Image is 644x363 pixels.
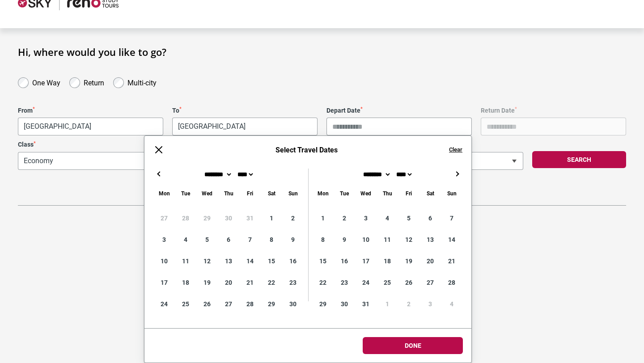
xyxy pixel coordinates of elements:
[419,293,441,315] div: 3
[377,188,398,198] div: Thursday
[398,229,419,250] div: 12
[312,207,334,229] div: 1
[312,250,334,272] div: 15
[239,229,261,250] div: 7
[334,293,355,315] div: 30
[532,151,626,168] button: Search
[398,272,419,293] div: 26
[282,207,304,229] div: 2
[196,272,218,293] div: 19
[239,250,261,272] div: 14
[153,207,175,229] div: 27
[261,250,282,272] div: 15
[18,118,163,135] span: Ho Chi Minh City, Vietnam
[173,146,440,154] h6: Select Travel Dates
[218,272,239,293] div: 20
[334,272,355,293] div: 23
[419,188,441,198] div: Saturday
[377,229,398,250] div: 11
[377,293,398,315] div: 1
[261,207,282,229] div: 1
[312,229,334,250] div: 8
[398,188,419,198] div: Friday
[441,207,462,229] div: 7
[282,188,304,198] div: Sunday
[239,188,261,198] div: Friday
[218,229,239,250] div: 6
[84,76,104,87] label: Return
[334,229,355,250] div: 9
[312,272,334,293] div: 22
[175,188,196,198] div: Tuesday
[449,146,462,154] button: Clear
[355,250,377,272] div: 17
[441,293,462,315] div: 4
[334,250,355,272] div: 16
[398,207,419,229] div: 5
[419,207,441,229] div: 6
[326,107,472,114] label: Depart Date
[218,207,239,229] div: 30
[355,272,377,293] div: 24
[196,229,218,250] div: 5
[153,293,175,315] div: 24
[282,250,304,272] div: 16
[355,188,377,198] div: Wednesday
[441,250,462,272] div: 21
[175,207,196,229] div: 28
[377,250,398,272] div: 18
[419,250,441,272] div: 20
[18,152,266,170] span: Economy
[312,188,334,198] div: Monday
[153,272,175,293] div: 17
[355,207,377,229] div: 3
[398,293,419,315] div: 2
[18,46,626,58] h1: Hi, where would you like to go?
[239,207,261,229] div: 31
[419,272,441,293] div: 27
[377,272,398,293] div: 25
[261,272,282,293] div: 22
[334,188,355,198] div: Tuesday
[377,207,398,229] div: 4
[363,337,463,354] button: Done
[127,76,157,87] label: Multi-city
[175,250,196,272] div: 11
[441,272,462,293] div: 28
[175,293,196,315] div: 25
[452,169,462,179] button: →
[18,107,163,114] label: From
[153,229,175,250] div: 3
[261,188,282,198] div: Saturday
[196,250,218,272] div: 12
[355,229,377,250] div: 10
[153,250,175,272] div: 10
[282,272,304,293] div: 23
[153,169,164,179] button: ←
[312,293,334,315] div: 29
[282,229,304,250] div: 9
[261,229,282,250] div: 8
[18,118,163,135] span: Ho Chi Minh City, Vietnam
[196,207,218,229] div: 29
[282,293,304,315] div: 30
[172,118,318,135] span: Hanoi, Vietnam
[441,229,462,250] div: 14
[196,293,218,315] div: 26
[175,272,196,293] div: 18
[18,152,266,169] span: Economy
[218,293,239,315] div: 27
[153,188,175,198] div: Monday
[355,293,377,315] div: 31
[419,229,441,250] div: 13
[218,250,239,272] div: 13
[218,188,239,198] div: Thursday
[334,207,355,229] div: 2
[398,250,419,272] div: 19
[32,76,60,87] label: One Way
[196,188,218,198] div: Wednesday
[18,141,266,148] label: Class
[261,293,282,315] div: 29
[239,272,261,293] div: 21
[172,107,318,114] label: To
